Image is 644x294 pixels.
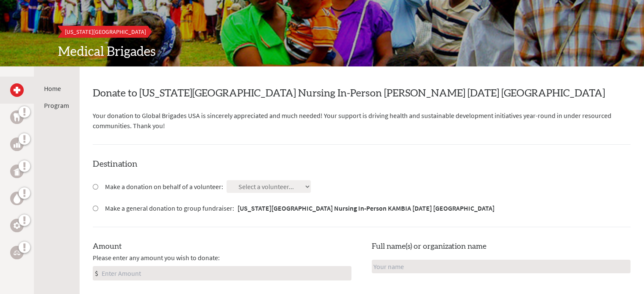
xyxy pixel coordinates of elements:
[44,84,61,93] a: Home
[238,204,495,212] strong: [US_STATE][GEOGRAPHIC_DATA] Nursing In-Person KAMBIA [DATE] [GEOGRAPHIC_DATA]
[44,83,69,93] li: Home
[93,241,122,253] label: Amount
[10,110,24,124] a: Dental
[93,158,630,170] h4: Destination
[14,193,20,203] img: Water
[10,246,24,259] a: Legal Empowerment
[14,167,20,176] img: Public Health
[14,222,20,229] img: Engineering
[93,253,220,263] span: Please enter any amount you wish to donate:
[58,26,153,38] a: [US_STATE][GEOGRAPHIC_DATA]
[44,101,69,110] a: Program
[44,100,69,110] li: Program
[93,87,630,100] h2: Donate to [US_STATE][GEOGRAPHIC_DATA] Nursing In-Person [PERSON_NAME] [DATE] [GEOGRAPHIC_DATA]
[14,113,20,121] img: Dental
[65,28,146,36] span: [US_STATE][GEOGRAPHIC_DATA]
[10,165,24,178] a: Public Health
[10,83,24,97] a: Medical
[10,137,24,151] a: Business
[105,181,223,192] label: Make a donation on behalf of a volunteer:
[100,267,351,280] input: Enter Amount
[14,141,20,148] img: Business
[105,203,495,213] label: Make a general donation to group fundraiser:
[14,250,20,255] img: Legal Empowerment
[93,267,100,280] div: $
[372,260,630,273] input: Your name
[93,110,630,131] p: Your donation to Global Brigades USA is sincerely appreciated and much needed! Your support is dr...
[372,241,486,253] label: Full name(s) or organization name
[10,192,24,205] a: Water
[58,44,586,60] h2: Medical Brigades
[10,219,24,232] a: Engineering
[14,87,20,93] img: Medical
